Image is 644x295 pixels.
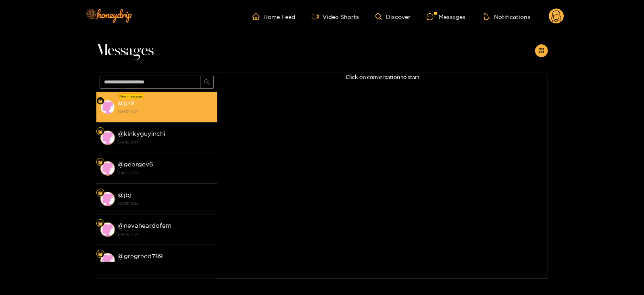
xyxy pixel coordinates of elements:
strong: @ kinkyguyinchi [118,130,166,137]
strong: [DATE] 13:52 [118,231,213,238]
strong: @ gregreed789 [118,253,163,260]
div: Messages [427,12,465,21]
img: conversation [100,161,115,176]
strong: @ jbj [118,191,131,198]
strong: @ jjz9 [118,100,135,106]
strong: [DATE] 17:27 [118,108,213,115]
span: video-camera [312,13,323,20]
strong: [DATE] 13:52 [118,261,213,268]
strong: @ nevaheardofem [118,222,172,229]
div: New message [119,93,144,99]
a: Discover [375,13,411,20]
p: Click on conversation to start [217,73,548,82]
button: Notifications [481,12,533,21]
img: Fan Level [98,191,103,195]
span: home [252,13,264,20]
span: appstore-add [538,48,544,54]
img: Fan Level [98,99,103,104]
img: conversation [100,100,115,114]
img: Fan Level [98,252,103,257]
strong: @ georgev6 [118,161,154,168]
img: Fan Level [98,221,103,226]
strong: [DATE] 23:17 [118,139,213,146]
button: appstore-add [535,44,548,57]
img: conversation [100,222,115,237]
img: Fan Level [98,160,103,165]
button: search [201,76,214,89]
img: Fan Level [98,129,103,134]
strong: [DATE] 13:52 [118,169,213,177]
strong: [DATE] 13:52 [118,200,213,207]
img: conversation [100,253,115,268]
img: conversation [100,131,115,145]
a: Home Feed [252,13,296,20]
span: search [204,79,210,86]
span: Messages [96,41,154,60]
a: Video Shorts [312,13,359,20]
img: conversation [100,192,115,206]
